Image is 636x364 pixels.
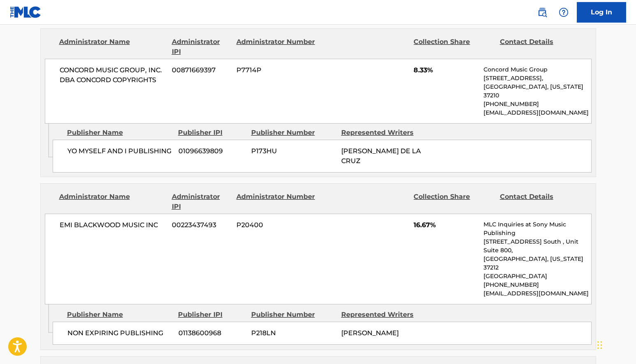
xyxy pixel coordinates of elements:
span: CONCORD MUSIC GROUP, INC. DBA CONCORD COPYRIGHTS [60,65,166,85]
div: Represented Writers [341,310,425,320]
p: [EMAIL_ADDRESS][DOMAIN_NAME] [483,108,591,117]
span: 00223437493 [172,220,230,230]
span: P173HU [251,146,335,156]
a: Log In [577,2,626,23]
span: 16.67% [414,220,477,230]
div: Administrator Name [59,37,166,57]
span: EMI BLACKWOOD MUSIC INC [60,220,166,230]
div: Administrator Name [59,192,166,212]
span: P7714P [236,65,316,75]
div: Represented Writers [341,128,425,138]
img: help [559,7,569,17]
span: YO MYSELF AND I PUBLISHING [67,146,172,156]
p: [GEOGRAPHIC_DATA], [US_STATE] 37212 [483,255,591,272]
div: Publisher Number [251,128,335,138]
div: Contact Details [500,192,580,212]
span: [PERSON_NAME] [341,329,399,337]
span: P218LN [251,328,335,338]
p: Concord Music Group [483,65,591,74]
a: Public Search [534,4,550,21]
span: [PERSON_NAME] DE LA CRUZ [341,147,421,165]
div: Collection Share [414,192,493,212]
div: Help [555,4,572,21]
div: Collection Share [414,37,493,57]
div: Publisher IPI [178,128,245,138]
div: Administrator Number [236,192,316,212]
p: [STREET_ADDRESS] South , Unit Suite 800, [483,237,591,255]
div: Administrator Number [236,37,316,57]
div: Publisher Number [251,310,335,320]
p: [GEOGRAPHIC_DATA] [483,272,591,281]
p: [PHONE_NUMBER] [483,281,591,289]
span: 00871669397 [172,65,230,75]
div: Publisher IPI [178,310,245,320]
span: P20400 [236,220,316,230]
span: NON EXPIRING PUBLISHING [67,328,172,338]
p: [STREET_ADDRESS], [483,74,591,83]
span: 01138600968 [178,328,245,338]
div: Drag [597,333,602,357]
div: Contact Details [500,37,580,57]
p: [PHONE_NUMBER] [483,100,591,108]
p: [EMAIL_ADDRESS][DOMAIN_NAME] [483,289,591,298]
p: [GEOGRAPHIC_DATA], [US_STATE] 37210 [483,83,591,100]
div: Administrator IPI [172,192,230,212]
iframe: Chat Widget [595,325,636,364]
div: Publisher Name [67,310,172,320]
span: 8.33% [414,65,477,75]
div: Publisher Name [67,128,172,138]
img: search [537,7,547,17]
img: MLC Logo [10,6,42,18]
div: Administrator IPI [172,37,230,57]
p: MLC Inquiries at Sony Music Publishing [483,220,591,237]
span: 01096639809 [178,146,245,156]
